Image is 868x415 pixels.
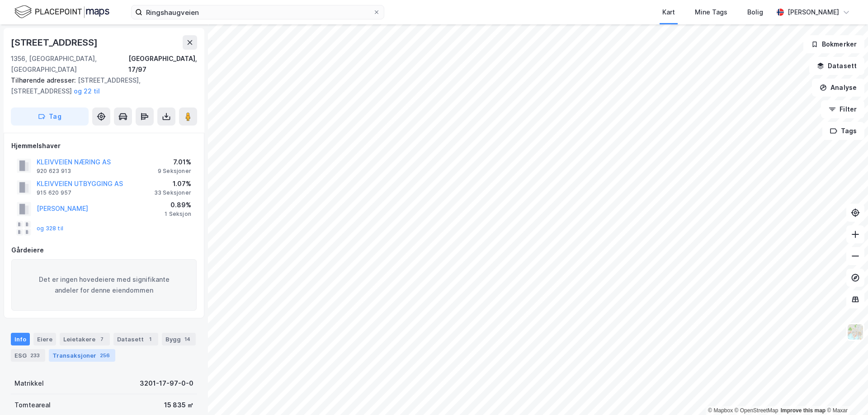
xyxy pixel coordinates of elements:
div: 256 [98,351,112,360]
div: [GEOGRAPHIC_DATA], 17/97 [128,53,197,75]
div: 7.01% [158,157,191,168]
div: 1 Seksjon [165,210,191,218]
img: logo.f888ab2527a4732fd821a326f86c7f29.svg [14,4,109,20]
div: 915 620 957 [37,189,71,196]
div: ESG [11,349,45,362]
button: Tag [11,107,89,126]
div: Datasett [113,333,158,345]
input: Søk på adresse, matrikkel, gårdeiere, leietakere eller personer [142,5,373,19]
span: Tilhørende adresser: [11,76,78,84]
div: Hjemmelshaver [11,140,197,151]
div: [STREET_ADDRESS] [11,35,99,50]
div: 920 623 913 [37,168,71,175]
button: Filter [821,100,864,118]
a: Mapbox [708,407,733,414]
div: Eiere [33,333,56,345]
div: 9 Seksjoner [158,168,191,175]
div: 1 [146,335,155,344]
a: Improve this map [781,407,826,414]
div: 14 [183,335,192,344]
div: 1356, [GEOGRAPHIC_DATA], [GEOGRAPHIC_DATA] [11,53,128,75]
iframe: Chat Widget [823,372,868,415]
div: Bolig [747,7,763,18]
button: Analyse [812,79,864,97]
button: Tags [822,122,864,140]
div: 7 [97,335,106,344]
div: Gårdeiere [11,245,197,256]
a: OpenStreetMap [735,407,778,414]
div: [PERSON_NAME] [788,7,839,18]
div: 0.89% [165,200,191,210]
div: Det er ingen hovedeiere med signifikante andeler for denne eiendommen [11,259,197,311]
div: 233 [28,351,42,360]
button: Bokmerker [803,35,864,53]
div: Kart [662,7,675,18]
div: Mine Tags [695,7,727,18]
div: Leietakere [60,333,110,345]
div: [STREET_ADDRESS], [STREET_ADDRESS] [11,75,190,97]
div: Info [11,333,30,345]
div: 1.07% [154,178,191,189]
div: Transaksjoner [49,349,115,362]
div: 33 Seksjoner [154,189,191,196]
div: Tomteareal [14,400,51,410]
button: Datasett [809,57,864,75]
div: Matrikkel [14,378,44,389]
img: Z [847,323,864,340]
div: 3201-17-97-0-0 [140,378,193,389]
div: Bygg [162,333,196,345]
div: 15 835 ㎡ [164,400,193,410]
div: Kontrollprogram for chat [823,372,868,415]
